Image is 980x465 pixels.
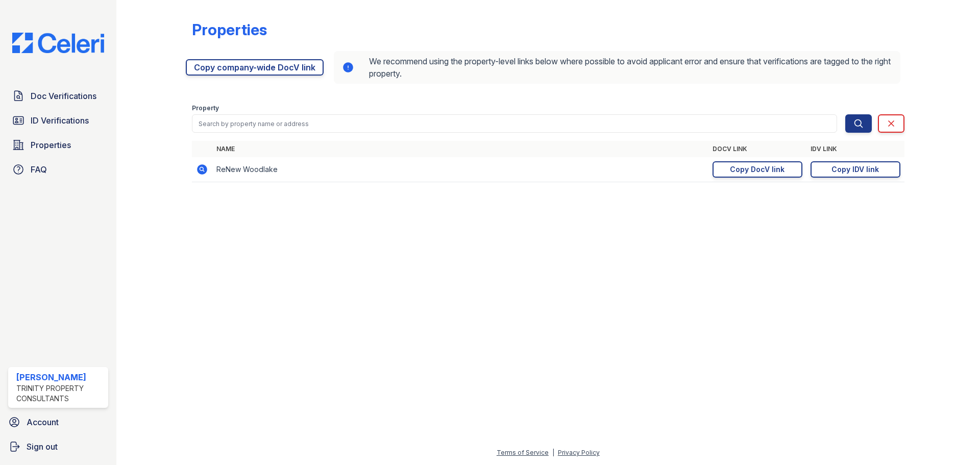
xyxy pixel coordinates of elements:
span: Sign out [27,440,58,453]
a: Copy company-wide DocV link [186,59,324,76]
span: Account [27,416,59,428]
th: DocV Link [708,141,806,157]
a: Copy IDV link [811,161,900,178]
a: FAQ [8,159,108,180]
input: Search by property name or address [192,114,837,133]
a: Terms of Service [497,449,549,456]
a: Sign out [4,436,112,457]
span: FAQ [31,163,47,176]
label: Property [192,104,219,112]
img: CE_Logo_Blue-a8612792a0a2168367f1c8372b55b34899dd931a85d93a1a3d3e32e68fde9ad4.png [4,33,112,53]
a: Account [4,412,112,432]
td: ReNew Woodlake [212,157,708,182]
span: Doc Verifications [31,90,96,102]
a: Properties [8,135,108,155]
th: IDV Link [806,141,904,157]
a: ID Verifications [8,110,108,131]
span: Properties [31,139,71,151]
a: Privacy Policy [558,449,600,456]
div: [PERSON_NAME] [16,371,104,383]
div: Trinity Property Consultants [16,383,104,404]
div: Copy IDV link [831,164,879,175]
div: | [552,449,554,456]
a: Copy DocV link [713,161,802,178]
th: Name [212,141,708,157]
div: We recommend using the property-level links below where possible to avoid applicant error and ens... [334,51,900,84]
div: Copy DocV link [730,164,785,175]
span: ID Verifications [31,114,89,127]
div: Properties [192,20,267,39]
a: Doc Verifications [8,86,108,106]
